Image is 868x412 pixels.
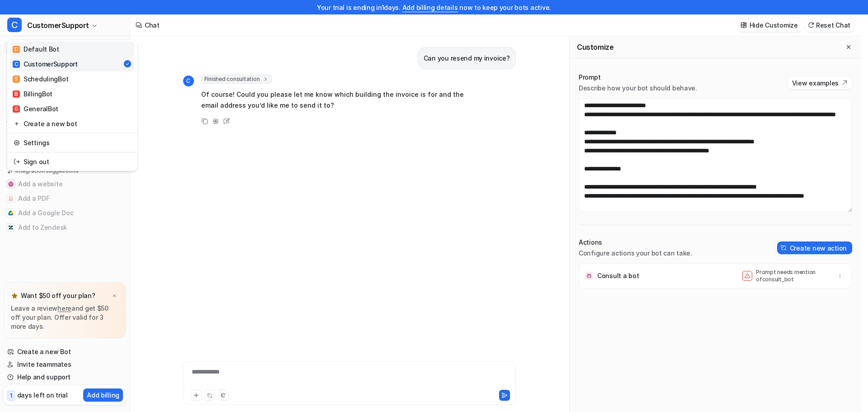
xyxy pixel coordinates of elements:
div: BillingBot [13,89,52,99]
a: Settings [10,135,135,150]
img: reset [14,138,20,147]
div: SchedulingBot [13,74,68,84]
span: CustomerSupport [27,19,89,32]
span: C [13,61,20,68]
span: S [13,76,20,83]
span: B [13,90,20,98]
div: CustomerSupport [13,59,78,69]
span: D [13,46,20,53]
div: GeneralBot [13,104,58,114]
span: G [13,105,20,113]
span: C [7,18,22,32]
img: reset [14,119,20,128]
a: Sign out [10,154,135,169]
img: reset [14,157,20,166]
a: Create a new bot [10,116,135,131]
div: Default Bot [13,44,59,54]
div: CCustomerSupport [7,40,137,171]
